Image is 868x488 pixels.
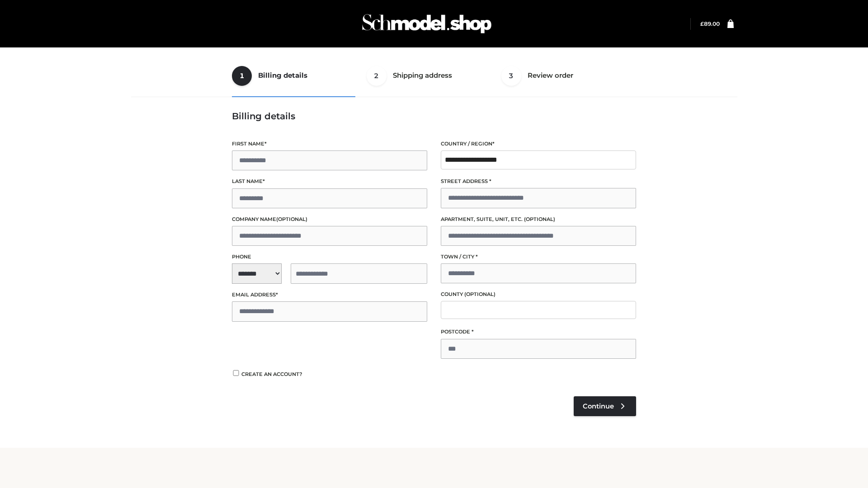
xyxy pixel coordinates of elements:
[464,291,495,297] span: (optional)
[232,111,636,122] h3: Billing details
[583,402,614,410] span: Continue
[574,396,636,416] a: Continue
[232,370,240,376] input: Create an account?
[700,20,720,27] a: £89.00
[232,140,427,148] label: First name
[700,20,720,27] bdi: 89.00
[441,290,636,299] label: County
[441,215,636,224] label: Apartment, suite, unit, etc.
[232,177,427,186] label: Last name
[441,328,636,336] label: Postcode
[441,177,636,186] label: Street address
[441,140,636,148] label: Country / Region
[359,6,495,42] img: Schmodel Admin 964
[232,253,427,261] label: Phone
[524,216,555,222] span: (optional)
[232,291,427,299] label: Email address
[241,371,302,377] span: Create an account?
[232,215,427,224] label: Company name
[700,20,704,27] span: £
[276,216,307,222] span: (optional)
[441,253,636,261] label: Town / City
